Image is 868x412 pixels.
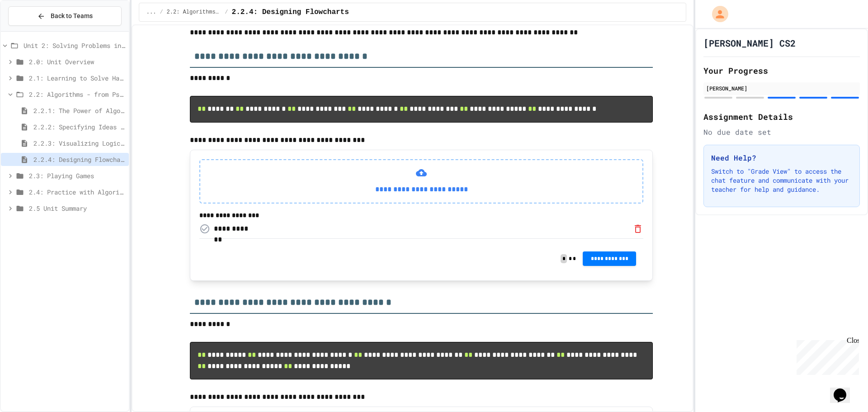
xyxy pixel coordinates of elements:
div: My Account [703,4,731,24]
span: ... [146,9,156,16]
p: Switch to "Grade View" to access the chat feature and communicate with your teacher for help and ... [711,167,852,194]
span: 2.0: Unit Overview [29,57,125,66]
h3: Need Help? [711,152,852,163]
h1: [PERSON_NAME] CS2 [703,37,796,49]
h2: Your Progress [703,64,860,77]
span: 2.1: Learning to Solve Hard Problems [29,73,125,83]
span: 2.2.4: Designing Flowcharts [33,155,125,164]
span: 2.2: Algorithms - from Pseudocode to Flowcharts [167,9,222,16]
span: 2.2.3: Visualizing Logic with Flowcharts [33,138,125,148]
span: 2.2.1: The Power of Algorithms [33,106,125,115]
div: Chat with us now!Close [4,4,62,57]
span: 2.2: Algorithms - from Pseudocode to Flowcharts [29,90,125,99]
span: / [225,9,228,16]
span: 2.2.4: Designing Flowcharts [232,7,349,18]
h2: Assignment Details [703,110,860,123]
div: [PERSON_NAME] [706,84,857,92]
button: Back to Teams [8,6,122,26]
span: Back to Teams [51,11,93,21]
iframe: chat widget [793,336,859,375]
button: Remove [632,223,643,234]
span: 2.3: Playing Games [29,171,125,180]
span: 2.2.2: Specifying Ideas with Pseudocode [33,122,125,132]
span: Unit 2: Solving Problems in Computer Science [24,41,125,50]
button: Not yet uploaded [199,223,210,234]
iframe: chat widget [830,376,859,403]
span: 2.5 Unit Summary [29,204,125,213]
span: / [160,9,163,16]
div: No due date set [703,127,860,137]
span: 2.4: Practice with Algorithms [29,187,125,197]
